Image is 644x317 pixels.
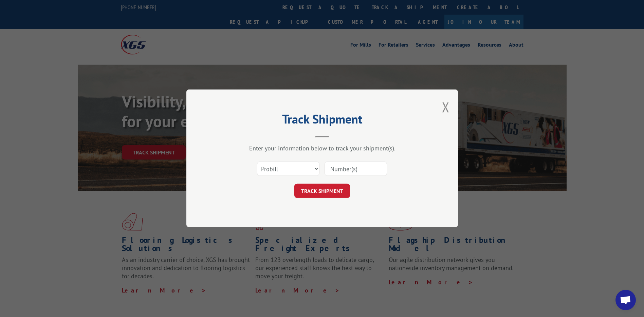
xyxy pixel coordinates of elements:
input: Number(s) [325,162,387,176]
div: Open chat [615,290,636,310]
button: TRACK SHIPMENT [294,184,350,198]
div: Enter your information below to track your shipment(s). [220,145,424,152]
h2: Track Shipment [220,114,424,127]
button: Close modal [442,98,449,116]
